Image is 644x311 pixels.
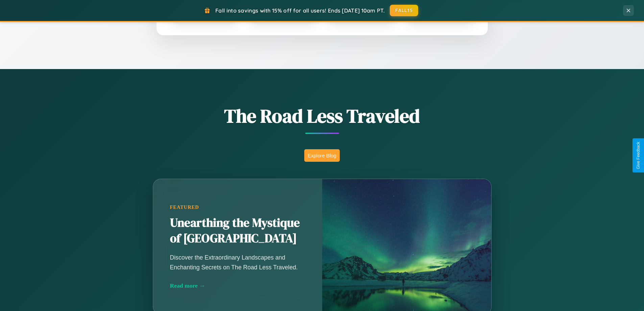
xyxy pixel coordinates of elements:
button: Explore Blog [304,149,340,162]
h1: The Road Less Traveled [119,103,525,129]
div: Read more → [170,282,305,289]
div: Featured [170,204,305,210]
div: Give Feedback [636,142,641,169]
button: FALL15 [390,5,418,16]
span: Fall into savings with 15% off for all users! Ends [DATE] 10am PT. [215,7,385,14]
p: Discover the Extraordinary Landscapes and Enchanting Secrets on The Road Less Traveled. [170,253,305,272]
h2: Unearthing the Mystique of [GEOGRAPHIC_DATA] [170,215,305,246]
